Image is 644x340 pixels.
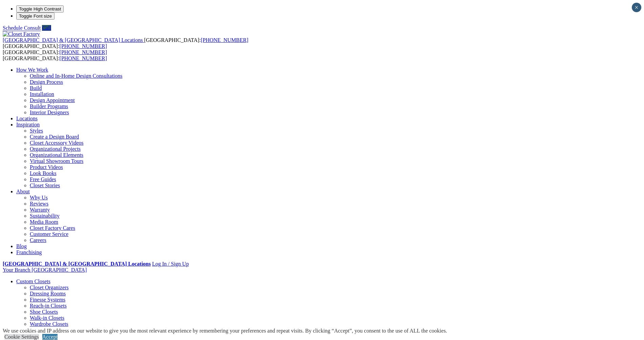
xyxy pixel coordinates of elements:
[30,225,75,231] a: Closet Factory Cares
[31,267,87,273] span: [GEOGRAPHIC_DATA]
[3,37,143,43] span: [GEOGRAPHIC_DATA] & [GEOGRAPHIC_DATA] Locations
[30,207,50,213] a: Warranty
[42,25,51,31] a: Call
[16,278,50,284] a: Custom Closets
[4,334,39,340] a: Cookie Settings
[3,261,151,267] a: [GEOGRAPHIC_DATA] & [GEOGRAPHIC_DATA] Locations
[30,195,48,200] a: Why Us
[16,67,48,73] a: How We Work
[3,25,41,31] a: Schedule Consult
[60,49,107,55] a: [PHONE_NUMBER]
[30,170,57,176] a: Look Books
[30,146,81,152] a: Organizational Projects
[30,85,42,91] a: Build
[30,176,56,182] a: Free Guides
[30,128,43,133] a: Styles
[19,6,61,11] span: Toggle High Contrast
[19,14,52,19] span: Toggle Font size
[30,158,84,164] a: Virtual Showroom Tours
[30,152,83,158] a: Organizational Elements
[30,297,65,302] a: Finesse Systems
[30,91,54,97] a: Installation
[30,134,79,140] a: Create a Design Board
[201,37,248,43] a: [PHONE_NUMBER]
[30,97,75,103] a: Design Appointment
[3,267,87,273] a: Your Branch [GEOGRAPHIC_DATA]
[16,243,27,249] a: Blog
[30,231,68,237] a: Customer Service
[3,267,30,273] span: Your Branch
[60,55,107,61] a: [PHONE_NUMBER]
[16,122,40,127] a: Inspiration
[3,37,248,49] span: [GEOGRAPHIC_DATA]: [GEOGRAPHIC_DATA]:
[30,164,63,170] a: Product Videos
[30,309,58,315] a: Shoe Closets
[30,73,123,79] a: Online and In-Home Design Consultations
[30,237,46,243] a: Careers
[16,5,64,13] button: Toggle High Contrast
[16,249,42,255] a: Franchising
[30,110,69,115] a: Interior Designers
[30,303,67,309] a: Reach-in Closets
[3,31,40,37] img: Closet Factory
[60,43,107,49] a: [PHONE_NUMBER]
[30,103,68,109] a: Builder Programs
[30,285,69,290] a: Closet Organizers
[30,79,63,85] a: Design Process
[16,13,54,20] button: Toggle Font size
[30,140,84,146] a: Closet Accessory Videos
[3,328,447,334] div: We use cookies and IP address on our website to give you the most relevant experience by remember...
[30,327,60,333] a: Wood Closets
[152,261,188,267] a: Log In / Sign Up
[30,201,48,207] a: Reviews
[3,37,144,43] a: [GEOGRAPHIC_DATA] & [GEOGRAPHIC_DATA] Locations
[30,219,58,225] a: Media Room
[632,3,641,12] button: Close
[16,189,30,194] a: About
[30,183,60,188] a: Closet Stories
[16,116,38,121] a: Locations
[42,334,58,340] a: Accept
[30,315,64,321] a: Walk-in Closets
[30,213,60,219] a: Sustainability
[30,321,68,327] a: Wardrobe Closets
[3,49,107,61] span: [GEOGRAPHIC_DATA]: [GEOGRAPHIC_DATA]:
[30,291,66,296] a: Dressing Rooms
